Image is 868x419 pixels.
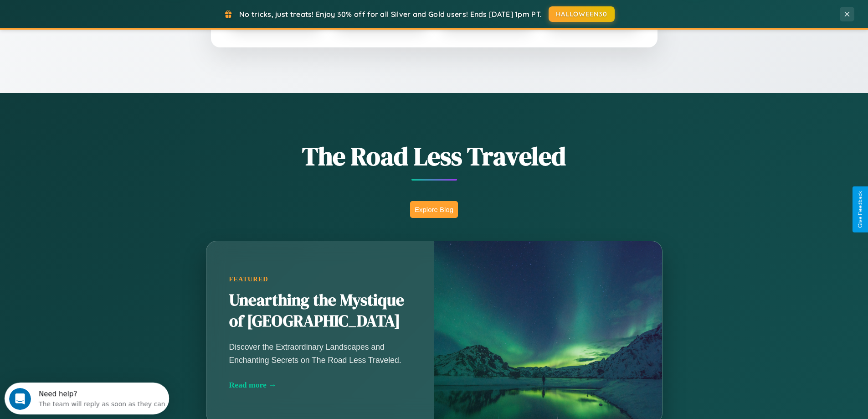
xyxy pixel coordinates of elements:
span: No tricks, just treats! Enjoy 30% off for all Silver and Gold users! Ends [DATE] 1pm PT. [239,10,542,19]
button: Explore Blog [410,201,458,218]
div: Give Feedback [857,191,863,228]
div: Read more → [229,380,411,390]
iframe: Intercom live chat [9,388,31,410]
h2: Unearthing the Mystique of [GEOGRAPHIC_DATA] [229,290,411,332]
div: The team will reply as soon as they can [34,15,161,25]
div: Featured [229,275,411,283]
div: Need help? [34,8,161,15]
button: HALLOWEEN30 [549,6,615,22]
div: Open Intercom Messenger [4,4,169,29]
p: Discover the Extraordinary Landscapes and Enchanting Secrets on The Road Less Traveled. [229,341,411,366]
h1: The Road Less Traveled [161,139,708,174]
iframe: Intercom live chat discovery launcher [5,383,169,414]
